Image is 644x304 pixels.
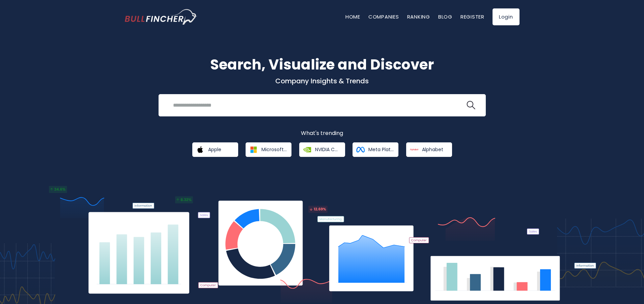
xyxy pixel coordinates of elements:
a: Home [345,13,360,20]
span: NVIDIA Corporation [315,146,340,153]
p: Company Insights & Trends [125,77,520,85]
span: Apple [208,146,221,153]
h1: Search, Visualize and Discover [125,54,520,75]
span: Microsoft Corporation [261,146,287,153]
a: Register [460,13,484,20]
a: Alphabet [406,142,452,157]
a: Login [493,8,520,25]
a: Companies [368,13,399,20]
img: search icon [467,101,475,110]
span: Alphabet [422,146,443,153]
a: Microsoft Corporation [246,142,291,157]
p: What's trending [125,130,520,137]
a: NVIDIA Corporation [299,142,345,157]
a: Meta Platforms [353,142,398,157]
span: Meta Platforms [368,146,394,153]
img: bullfincher logo [125,9,197,25]
a: Go to homepage [125,9,197,25]
a: Ranking [407,13,430,20]
a: Apple [192,142,238,157]
a: Blog [438,13,452,20]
